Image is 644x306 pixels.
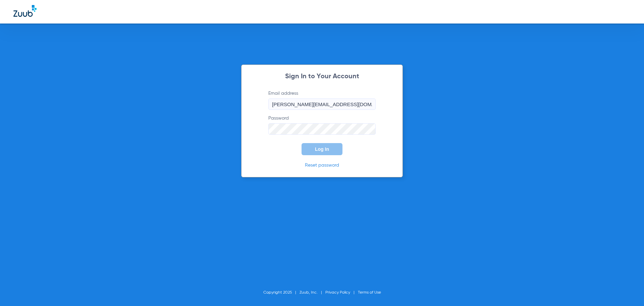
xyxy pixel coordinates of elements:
a: Reset password [305,163,339,168]
label: Email address [268,90,376,110]
label: Password [268,115,376,135]
iframe: Chat Widget [610,274,644,306]
span: Log In [315,146,329,152]
input: Email address [268,98,376,110]
input: Password [268,123,376,135]
a: Privacy Policy [325,291,350,295]
li: Copyright 2025 [263,289,300,296]
a: Terms of Use [358,291,381,295]
h2: Sign In to Your Account [258,73,386,80]
li: Zuub, Inc. [300,289,325,296]
img: Zuub Logo [13,5,37,17]
button: Log In [302,143,342,155]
